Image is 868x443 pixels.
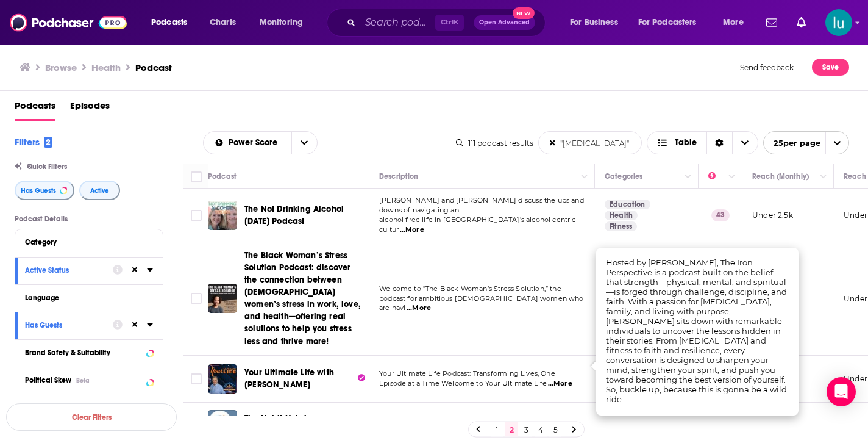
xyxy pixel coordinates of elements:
[244,413,349,436] span: The Habit Hub for [MEDICAL_DATA] Health™️
[25,348,143,357] div: Brand Safety & Suitability
[379,215,576,234] span: alcohol free life in [GEOGRAPHIC_DATA]'s alcohol centric cultur
[244,204,344,226] span: The Not Drinking Alcohol [DATE] Podcast
[25,262,113,278] button: Active Status
[143,13,203,32] button: open menu
[570,14,618,31] span: For Business
[27,162,67,171] span: Quick Filters
[135,62,172,73] h3: Podcast
[513,7,535,19] span: New
[191,293,202,304] span: Toggle select row
[752,210,793,220] p: Under 2.5k
[792,12,811,33] a: Show notifications dropdown
[15,96,55,121] a: Podcasts
[379,284,561,293] span: Welcome to ”The Black Woman’s Stress Solution,” the
[25,266,105,275] div: Active Status
[561,13,633,32] button: open menu
[400,225,424,235] span: ...More
[208,284,237,313] img: The Black Woman’s Stress Solution Podcast: discover the connection between Black women’s stress i...
[79,181,120,200] button: Active
[244,367,334,390] span: Your Ultimate Life with [PERSON_NAME]
[191,373,202,384] span: Toggle select row
[6,403,177,431] button: Clear Filters
[549,422,561,437] a: 5
[25,317,113,333] button: Has Guests
[379,294,584,312] span: podcast for ambitious [DEMOGRAPHIC_DATA] women who are navi
[725,170,739,184] button: Column Actions
[208,364,237,394] img: Your Ultimate Life with Kellan Fluckiger
[204,139,291,147] button: open menu
[825,9,852,36] span: Logged in as lusodano
[45,62,77,73] a: Browse
[10,11,127,34] img: Podchaser - Follow, Share and Rate Podcasts
[15,136,52,148] h2: Filters
[91,62,121,73] h1: Health
[260,14,303,31] span: Monitoring
[763,131,849,154] button: open menu
[827,377,856,406] div: Open Intercom Messenger
[191,210,202,221] span: Toggle select row
[379,415,578,423] span: The Habit Hub for [MEDICAL_DATA] Health™ is your go-to
[675,139,697,147] span: Table
[291,132,317,154] button: open menu
[605,169,642,184] div: Categories
[25,376,71,384] span: Political Skew
[90,187,109,194] span: Active
[379,379,547,387] span: Episode at a Time Welcome to Your Ultimate Life
[812,59,849,76] button: Save
[21,187,56,194] span: Has Guests
[520,422,532,437] a: 3
[479,20,530,26] span: Open Advanced
[630,13,714,32] button: open menu
[208,201,237,230] img: The Not Drinking Alcohol Today Podcast
[338,9,557,37] div: Search podcasts, credits, & more...
[15,215,163,223] p: Podcast Details
[244,250,365,347] a: The Black Woman’s Stress Solution Podcast: discover the connection between [DEMOGRAPHIC_DATA] wom...
[456,139,533,148] div: 111 podcast results
[825,9,852,36] button: Show profile menu
[825,9,852,36] img: User Profile
[25,294,145,302] div: Language
[605,200,650,209] a: Education
[714,13,759,32] button: open menu
[244,412,365,437] a: The Habit Hub for [MEDICAL_DATA] Health™️
[761,12,782,33] a: Show notifications dropdown
[638,14,697,31] span: For Podcasters
[535,422,547,437] a: 4
[25,238,145,247] div: Category
[25,290,153,305] button: Language
[548,379,572,389] span: ...More
[25,372,153,387] button: Political SkewBeta
[208,169,237,184] div: Podcast
[244,367,365,391] a: Your Ultimate Life with [PERSON_NAME]
[70,96,110,121] a: Episodes
[816,170,831,184] button: Column Actions
[407,303,431,313] span: ...More
[25,345,153,360] button: Brand Safety & Suitability
[474,15,535,30] button: Open AdvancedNew
[151,14,187,31] span: Podcasts
[605,221,637,231] a: Fitness
[711,209,730,221] p: 43
[606,258,787,404] span: Hosted by [PERSON_NAME], The Iron Perspective is a podcast built on the belief that strength—phys...
[202,13,243,32] a: Charts
[76,376,90,384] div: Beta
[752,169,809,184] div: Reach (Monthly)
[505,422,518,437] a: 2
[491,422,503,437] a: 1
[605,211,638,220] a: Health
[244,203,365,228] a: The Not Drinking Alcohol [DATE] Podcast
[244,250,361,346] span: The Black Woman’s Stress Solution Podcast: discover the connection between [DEMOGRAPHIC_DATA] wom...
[379,369,555,378] span: Your Ultimate Life Podcast: Transforming Lives, One
[44,137,52,148] span: 2
[435,15,464,31] span: Ctrl K
[647,131,758,154] button: Choose View
[208,410,237,439] img: The Habit Hub for Autoimmune Health™️
[379,196,584,214] span: [PERSON_NAME] and [PERSON_NAME] discuss the ups and downs of navigating an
